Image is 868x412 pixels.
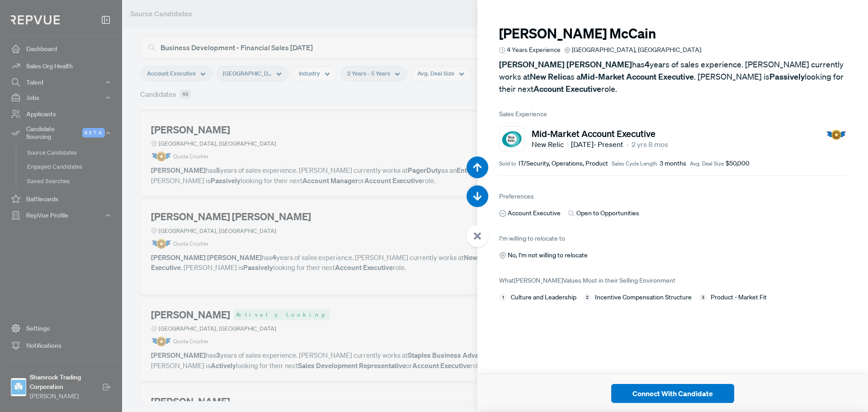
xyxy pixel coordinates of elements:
[499,160,516,168] span: Sold to
[826,130,846,140] img: Quota Badge
[499,25,846,42] h3: [PERSON_NAME] McCain
[660,159,686,168] span: 3 months
[499,294,507,302] span: 1
[645,59,650,70] strong: 4
[511,293,576,302] span: Culture and Leadership
[632,139,668,150] span: 2 yrs 8 mos
[584,294,592,302] span: 2
[769,71,805,82] strong: Passively
[690,160,724,168] span: Avg. Deal Size
[612,160,657,168] span: Sales Cycle Length
[499,58,846,95] p: has years of sales experience. [PERSON_NAME] currently works at as a . [PERSON_NAME] is looking f...
[499,276,675,284] span: What [PERSON_NAME] Values Most in their Selling Environment
[530,71,566,82] strong: New Relic
[699,294,707,302] span: 3
[711,293,767,302] span: Product - Market Fit
[571,139,623,150] span: [DATE] - Present
[572,45,701,55] span: [GEOGRAPHIC_DATA], [GEOGRAPHIC_DATA]
[507,45,561,55] span: 4 Years Experience
[508,208,561,218] span: Account Executive
[595,293,692,302] span: Incentive Compensation Structure
[519,159,608,168] span: IT/Security, Operations, Product
[611,384,734,403] button: Connect With Candidate
[532,128,668,139] h5: Mid-Market Account Executive
[499,192,534,200] span: Preferences
[580,71,694,82] strong: Mid-Market Account Executive
[533,84,601,94] strong: Account Executive
[499,59,632,70] strong: [PERSON_NAME] [PERSON_NAME]
[726,159,750,168] span: $50,000
[501,128,522,149] img: New Relic
[499,234,565,242] span: I’m willing to relocate to
[499,109,846,119] span: Sales Experience
[626,139,629,150] article: •
[576,208,639,218] span: Open to Opportunities
[508,251,588,260] span: No, I'm not willing to relocate
[532,139,568,150] span: New Relic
